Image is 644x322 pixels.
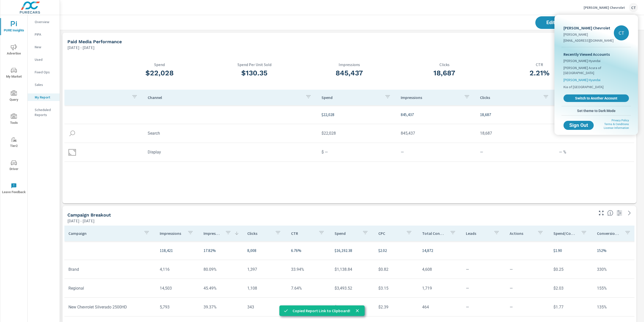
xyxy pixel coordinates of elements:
[604,126,629,130] a: License Information
[563,77,600,82] span: [PERSON_NAME] Hyundai
[563,25,614,31] p: [PERSON_NAME] Chevrolet
[563,58,600,63] span: [PERSON_NAME] Hyundai
[563,51,629,57] p: Recently Viewed Accounts
[614,25,629,40] div: CT
[563,32,614,37] p: [PERSON_NAME]
[563,109,629,113] span: Set theme to Dark Mode
[563,121,594,130] button: Sign Out
[568,123,590,128] span: Sign Out
[566,96,626,100] span: Switch to Another Account
[563,84,603,89] span: Kia of [GEOGRAPHIC_DATA]
[561,106,631,115] button: Set theme to Dark Mode
[612,119,629,122] a: Privacy Policy
[563,94,629,102] a: Switch to Another Account
[563,38,614,43] p: [EMAIL_ADDRESS][DOMAIN_NAME]
[604,123,629,126] a: Terms & Conditions
[563,65,629,75] span: [PERSON_NAME] Acura of [GEOGRAPHIC_DATA]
